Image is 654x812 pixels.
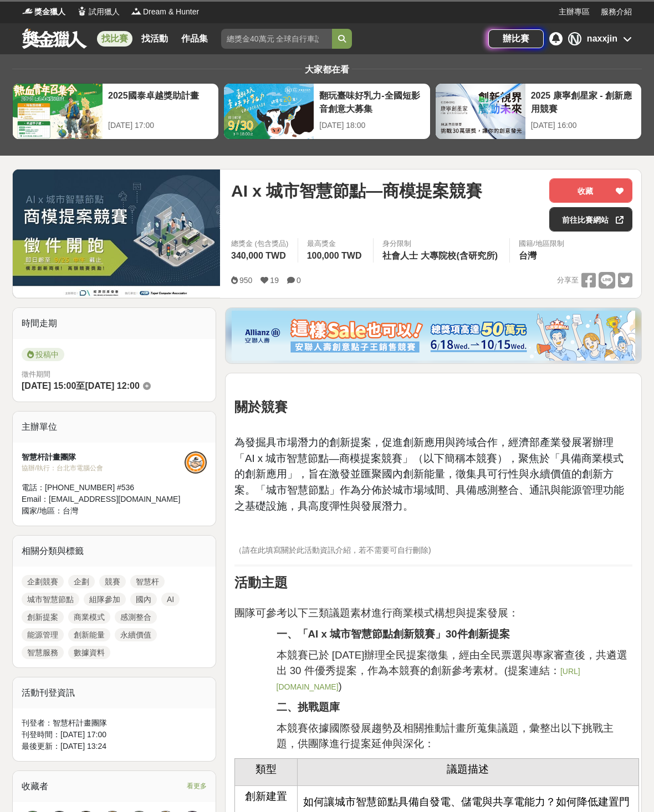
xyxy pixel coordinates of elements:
[531,120,636,131] div: [DATE] 16:00
[13,169,220,297] img: Cover Image
[234,436,624,512] span: 為發掘具市場潛力的創新提案，促進創新應用與跨域合作，經濟部產業發展署辦理「AI x 城市智慧節點—商模提案競賽」（以下簡稱本競賽），聚焦於「具備商業模式的創新應用」，旨在激發並匯聚國內創新能量，...
[568,32,581,45] div: N
[13,412,216,443] div: 主辦單位
[12,83,219,140] a: 2025國泰卓越獎助計畫[DATE] 17:00
[319,120,424,131] div: [DATE] 18:00
[231,238,289,249] span: 總獎金 (包含獎品)
[13,536,216,567] div: 相關分類與標籤
[256,763,277,775] span: 類型
[270,276,279,285] span: 19
[22,482,185,494] div: 電話： [PHONE_NUMBER] #536
[22,348,64,361] span: 投稿中
[115,628,157,641] a: 永續價值
[232,311,635,361] img: dcc59076-91c0-4acb-9c6b-a1d413182f46.png
[84,593,126,606] a: 組隊參加
[277,701,340,713] strong: 二、挑戰題庫
[435,83,642,140] a: 2025 康寧創星家 - 創新應用競賽[DATE] 16:00
[13,677,216,708] div: 活動刊登資訊
[130,575,165,588] a: 智慧杆
[22,782,48,791] span: 收藏者
[557,272,579,289] span: 分享至
[115,610,157,624] a: 感測整合
[549,178,632,203] button: 收藏
[277,649,628,676] span: 本競賽已於 [DATE]辦理全民提案徵集，經由全民票選與專家審查後，共遴選出 30 件優秀提案，作為本競賽的創新參考素材。(提案連結：
[22,463,185,473] div: 協辦/執行： 台北市電腦公會
[22,729,207,741] div: 刊登時間： [DATE] 17:00
[549,207,632,232] a: 前往比賽網站
[421,251,498,260] span: 大專院校(含研究所)
[22,6,33,17] img: Logo
[22,593,79,606] a: 城市智慧節點
[307,251,362,260] span: 100,000 TWD
[13,308,216,339] div: 時間走期
[339,680,342,692] span: )
[137,31,172,47] a: 找活動
[382,251,418,260] span: 社會人士
[277,628,510,640] strong: 一、「AI x 城市智慧節點創新競賽」30件創新提案
[108,120,213,131] div: [DATE] 17:00
[76,6,88,17] img: Logo
[131,6,199,18] a: LogoDream & Hunter
[130,593,157,606] a: 國內
[68,646,110,659] a: 數據資料
[234,607,519,619] span: 團隊可參考以下三類議題素材進行商業模式構想與提案發展：
[22,494,185,505] div: Email： [EMAIL_ADDRESS][DOMAIN_NAME]
[22,741,207,752] div: 最後更新： [DATE] 13:24
[63,506,78,515] span: 台灣
[601,6,632,18] a: 服務介紹
[22,6,65,18] a: Logo獎金獵人
[221,29,332,49] input: 總獎金40萬元 全球自行車設計比賽
[22,575,64,588] a: 企劃競賽
[85,381,139,390] span: [DATE] 12:00
[234,575,288,590] strong: 活動主題
[76,381,85,390] span: 至
[68,575,95,588] a: 企劃
[97,31,132,47] a: 找比賽
[108,89,213,114] div: 2025國泰卓越獎助計畫
[307,238,365,249] span: 最高獎金
[68,610,110,624] a: 商業模式
[519,251,537,260] span: 台灣
[239,276,252,285] span: 950
[277,722,614,749] span: 本競賽依據國際發展趨勢及相關推動計畫所蒐集議題，彙整出以下挑戰主題，供團隊進行提案延伸與深化：
[447,763,489,775] span: 議題描述
[22,451,185,463] div: 智慧杆計畫團隊
[519,238,564,249] div: 國籍/地區限制
[297,276,301,285] span: 0
[231,251,286,260] span: 340,000 TWD
[245,790,287,802] span: 創新建置
[76,6,120,18] a: Logo試用獵人
[187,780,207,792] span: 看更多
[488,29,544,48] a: 辦比賽
[22,381,76,390] span: [DATE] 15:00
[99,575,126,588] a: 競賽
[587,32,617,45] div: naxxjin
[22,717,207,729] div: 刊登者： 智慧杆計畫團隊
[559,6,590,18] a: 主辦專區
[177,31,212,47] a: 作品集
[22,506,63,515] span: 國家/地區：
[277,667,580,691] a: [URL][DOMAIN_NAME]
[22,646,64,659] a: 智慧服務
[68,628,110,641] a: 創新能量
[234,399,288,414] strong: 關於競賽
[223,83,430,140] a: 翻玩臺味好乳力-全國短影音創意大募集[DATE] 18:00
[234,546,431,554] span: （請在此填寫關於此活動資訊介紹，若不需要可自行刪除)
[319,89,424,114] div: 翻玩臺味好乳力-全國短影音創意大募集
[22,370,50,378] span: 徵件期間
[382,238,500,249] div: 身分限制
[22,628,64,641] a: 能源管理
[231,178,482,203] span: AI x 城市智慧節點—商模提案競賽
[131,6,142,17] img: Logo
[22,610,64,624] a: 創新提案
[143,6,199,18] span: Dream & Hunter
[34,6,65,18] span: 獎金獵人
[302,65,352,74] span: 大家都在看
[531,89,636,114] div: 2025 康寧創星家 - 創新應用競賽
[89,6,120,18] span: 試用獵人
[161,593,180,606] a: AI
